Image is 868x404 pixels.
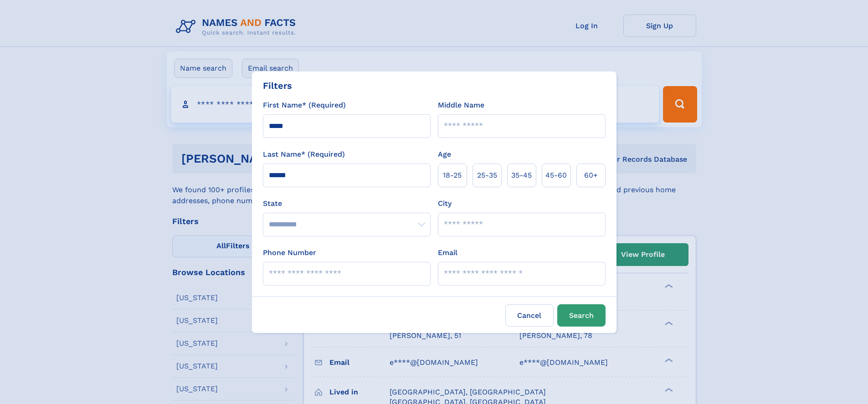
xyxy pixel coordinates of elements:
[584,170,598,181] span: 60+
[263,149,345,160] label: Last Name* (Required)
[557,304,606,327] button: Search
[438,247,457,258] label: Email
[263,79,292,92] div: Filters
[438,100,484,111] label: Middle Name
[477,170,497,181] span: 25‑35
[545,170,567,181] span: 45‑60
[438,198,452,209] label: City
[438,149,451,160] label: Age
[511,170,532,181] span: 35‑45
[263,100,346,111] label: First Name* (Required)
[443,170,462,181] span: 18‑25
[263,247,316,258] label: Phone Number
[263,198,431,209] label: State
[505,304,554,327] label: Cancel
